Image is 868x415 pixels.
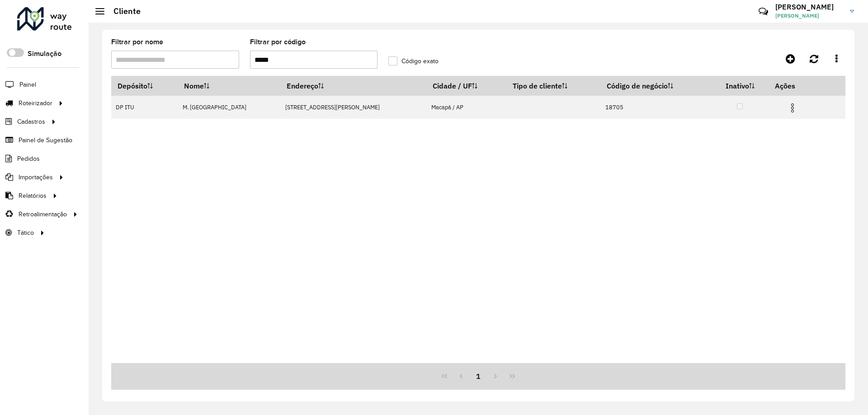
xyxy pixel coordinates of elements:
[754,2,773,21] a: Contato Rápido
[19,135,72,145] span: Painel de Sugestão
[28,48,61,59] label: Simulação
[111,76,178,96] th: Depósito
[19,191,47,201] span: Relatórios
[104,6,141,16] h2: Cliente
[111,96,178,119] td: DP ITU
[281,76,426,96] th: Endereço
[600,76,711,96] th: Código de negócio
[178,96,281,119] td: M. [GEOGRAPHIC_DATA]
[388,56,439,66] label: Código exato
[250,37,306,47] label: Filtrar por código
[711,76,769,96] th: Inativo
[506,76,600,96] th: Tipo de cliente
[769,76,823,95] th: Ações
[19,80,36,89] span: Painel
[775,12,843,20] span: [PERSON_NAME]
[19,98,52,108] span: Roteirizador
[426,76,506,96] th: Cidade / UF
[17,117,45,126] span: Cadastros
[111,37,163,47] label: Filtrar por nome
[17,154,40,163] span: Pedidos
[19,173,53,182] span: Importações
[19,210,67,219] span: Retroalimentação
[426,96,506,119] td: Macapá / AP
[600,96,711,119] td: 18705
[281,96,426,119] td: [STREET_ADDRESS][PERSON_NAME]
[178,76,281,96] th: Nome
[17,228,34,238] span: Tático
[470,368,487,385] button: 1
[775,3,843,11] h3: [PERSON_NAME]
